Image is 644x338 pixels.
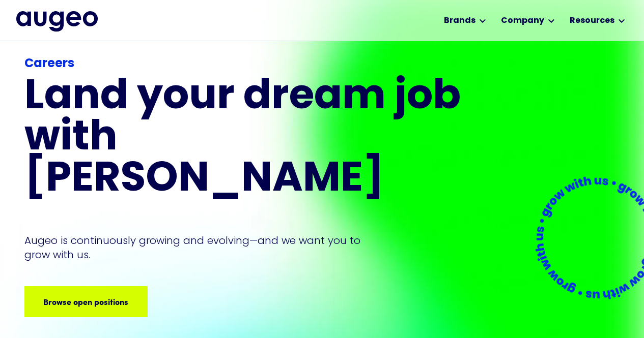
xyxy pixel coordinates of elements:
[24,286,147,317] a: Browse open positions
[443,15,475,27] div: Brands
[24,233,375,262] p: Augeo is continuously growing and evolving—and we want you to grow with us.
[24,77,464,201] h1: Land your dream job﻿ with [PERSON_NAME]
[24,58,74,70] strong: Careers
[500,15,544,27] div: Company
[16,11,98,32] img: Augeo's full logo in midnight blue.
[569,15,614,27] div: Resources
[16,11,98,32] a: home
